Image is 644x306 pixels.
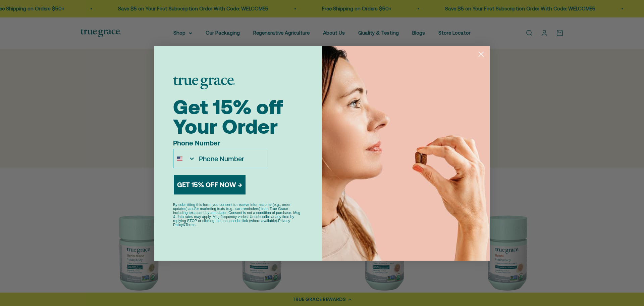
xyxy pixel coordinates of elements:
[173,77,235,89] img: logo placeholder
[173,203,303,227] p: By submitting this form, you consent to receive informational (e.g., order updates) and/or market...
[322,46,490,261] img: 43605a6c-e687-496b-9994-e909f8c820d7.jpeg
[185,223,196,227] a: Terms
[173,95,283,138] span: Get 15% off Your Order
[173,139,268,149] label: Phone Number
[196,149,268,168] input: Phone Number
[173,219,290,227] a: Privacy Policy
[475,48,487,60] button: Close dialog
[173,149,196,168] button: Search Countries
[177,156,182,161] img: United States
[174,175,246,194] button: GET 15% OFF NOW →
